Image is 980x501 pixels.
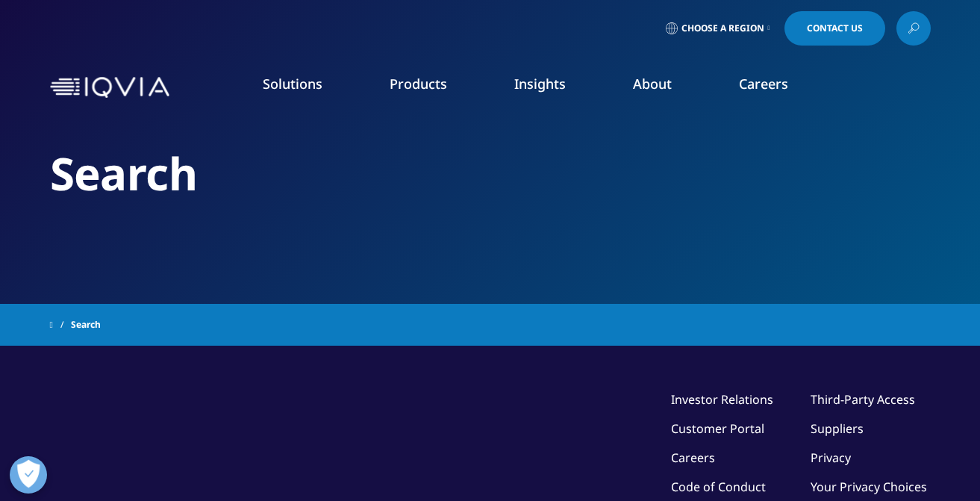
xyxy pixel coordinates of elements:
[263,75,322,93] a: Solutions
[390,75,447,93] a: Products
[811,449,851,466] a: Privacy
[784,11,885,46] a: Contact Us
[811,420,864,437] a: Suppliers
[50,146,931,202] h2: Search
[50,77,169,99] img: IQVIA Healthcare Information Technology and Pharma Clinical Research Company
[811,391,915,408] a: Third-Party Access
[633,75,672,93] a: About
[807,24,863,33] span: Contact Us
[71,311,101,338] span: Search
[671,391,773,408] a: Investor Relations
[681,22,764,34] span: Choose a Region
[739,75,788,93] a: Careers
[175,52,931,122] nav: Primary
[10,456,47,494] button: Open Preferences
[671,449,715,466] a: Careers
[671,479,766,495] a: Code of Conduct
[671,420,764,437] a: Customer Portal
[811,479,931,495] a: Your Privacy Choices
[514,75,566,93] a: Insights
